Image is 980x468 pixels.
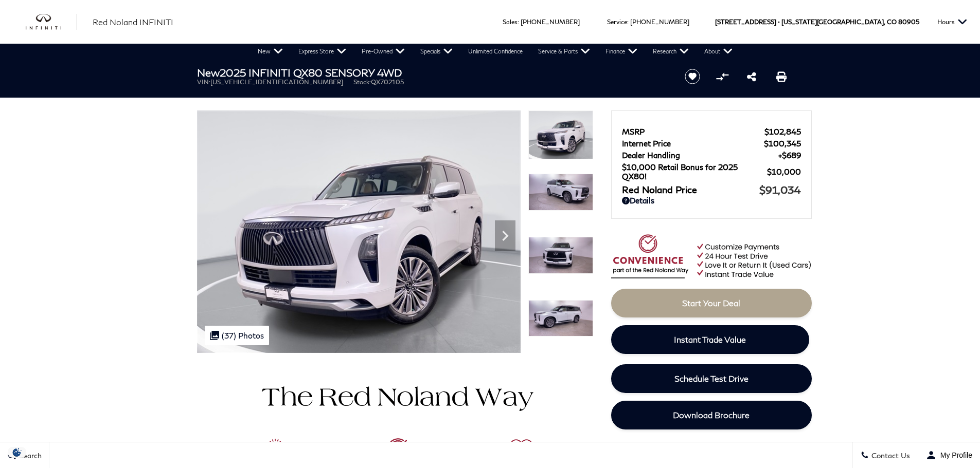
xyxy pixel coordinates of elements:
span: MSRP [622,127,764,136]
a: Instant Trade Value [611,325,809,354]
h1: 2025 INFINITI QX80 SENSORY 4WD [197,67,668,78]
a: Red Noland Price $91,034 [622,183,801,196]
img: INFINITI [26,14,77,30]
a: Internet Price $100,345 [622,139,801,148]
span: : [518,18,519,26]
a: Dealer Handling $689 [622,151,801,160]
a: [STREET_ADDRESS] • [US_STATE][GEOGRAPHIC_DATA], CO 80905 [715,18,919,26]
span: $100,345 [764,139,801,148]
a: New [250,44,291,59]
span: Service [607,18,627,26]
span: Sales [503,18,518,26]
button: Compare vehicle [715,69,730,84]
div: (37) Photos [205,326,269,345]
a: Specials [413,44,460,59]
button: Save vehicle [681,68,704,85]
span: $91,034 [759,183,801,196]
span: Dealer Handling [622,151,778,160]
img: New 2025 RADIANT WHITE INFINITI SENSORY 4WD image 1 [197,110,521,353]
a: Print this New 2025 INFINITI QX80 SENSORY 4WD [776,70,787,83]
span: Start Your Deal [682,298,740,308]
strong: New [197,66,220,79]
span: Red Noland INFINITI [93,17,173,27]
span: Internet Price [622,139,764,148]
a: Finance [598,44,645,59]
div: Next [495,220,515,251]
span: Red Noland Price [622,184,759,195]
span: Contact Us [869,451,910,460]
img: New 2025 RADIANT WHITE INFINITI SENSORY 4WD image 2 [528,174,593,211]
span: QX702105 [371,78,404,86]
span: $102,845 [764,127,801,136]
a: About [697,44,740,59]
a: Details [622,196,801,205]
img: New 2025 RADIANT WHITE INFINITI SENSORY 4WD image 1 [528,110,593,159]
span: Schedule Test Drive [674,373,749,383]
span: Download Brochure [673,410,750,420]
nav: Main Navigation [250,44,740,59]
a: Service & Parts [530,44,598,59]
a: Research [645,44,697,59]
img: New 2025 RADIANT WHITE INFINITI SENSORY 4WD image 3 [528,237,593,274]
span: VIN: [197,78,210,86]
a: Pre-Owned [354,44,413,59]
a: Schedule Test Drive [611,364,812,393]
a: [PHONE_NUMBER] [630,18,689,26]
img: New 2025 RADIANT WHITE INFINITI SENSORY 4WD image 4 [528,300,593,337]
span: [US_VEHICLE_IDENTIFICATION_NUMBER] [210,78,343,86]
span: My Profile [936,451,972,459]
img: Opt-Out Icon [5,447,29,458]
span: Instant Trade Value [674,334,746,344]
a: Express Store [291,44,354,59]
a: [PHONE_NUMBER] [521,18,580,26]
a: Start Your Deal [611,289,812,317]
a: $10,000 Retail Bonus for 2025 QX80! $10,000 [622,162,801,181]
span: $10,000 [767,167,801,176]
span: : [627,18,629,26]
button: Open user profile menu [918,442,980,468]
a: infiniti [26,14,77,30]
a: MSRP $102,845 [622,127,801,136]
span: $689 [778,151,801,160]
span: $10,000 Retail Bonus for 2025 QX80! [622,162,767,181]
span: Search [16,451,42,460]
section: Click to Open Cookie Consent Modal [5,447,29,458]
a: Unlimited Confidence [460,44,530,59]
span: Stock: [353,78,371,86]
a: Download Brochure [611,401,812,429]
a: Red Noland INFINITI [93,16,173,28]
a: Share this New 2025 INFINITI QX80 SENSORY 4WD [747,70,756,83]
